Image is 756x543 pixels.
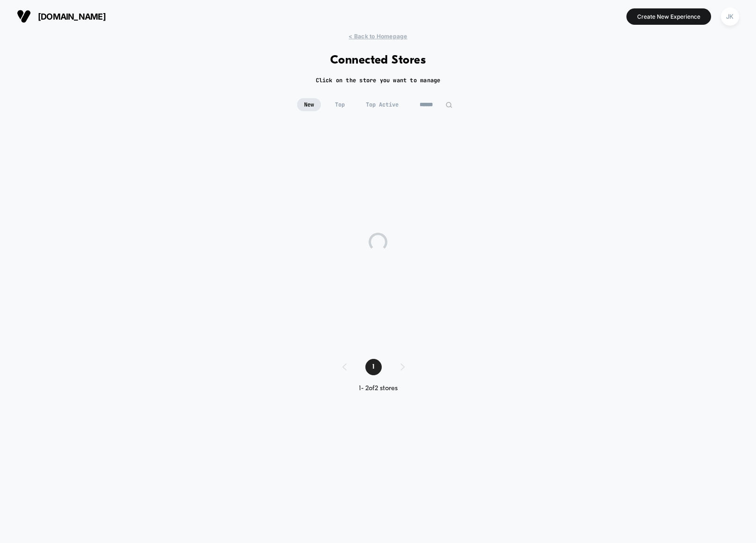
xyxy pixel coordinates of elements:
span: [DOMAIN_NAME] [38,12,106,21]
button: [DOMAIN_NAME] [14,9,109,24]
button: Create New Experience [626,8,711,25]
img: edit [445,101,452,108]
span: Top Active [359,98,406,111]
h1: Connected Stores [330,54,426,67]
span: New [297,98,321,111]
h2: Click on the store you want to manage [316,77,441,84]
button: JK [718,7,742,26]
img: Visually logo [17,9,31,23]
div: JK [721,7,739,26]
span: Top [328,98,352,111]
span: < Back to Homepage [349,33,407,40]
